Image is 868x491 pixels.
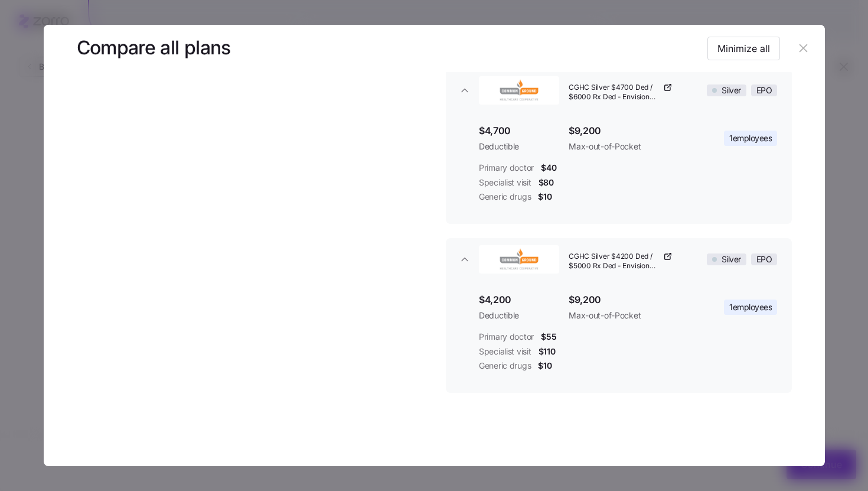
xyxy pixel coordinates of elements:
[479,79,559,102] img: Common Ground Healthcare Cooperative
[569,141,687,152] span: Max-out-of-Pocket
[479,310,559,321] span: Deductible
[538,191,552,203] span: $10
[717,41,770,56] span: Minimize all
[569,292,687,307] span: $9,200
[539,346,556,357] span: $110
[541,331,556,343] span: $55
[729,132,772,144] span: 1 employees
[446,112,792,224] div: Common Ground Healthcare CooperativeCGHC Silver $4700 Ded / $6000 Rx Ded - Envision Network (Visi...
[569,83,673,103] a: CGHC Silver $4700 Ded / $6000 Rx Ded - Envision Network (Vision Exam + [MEDICAL_DATA])
[569,252,661,272] span: CGHC Silver $4200 Ded / $5000 Rx Ded - Envision Network (Vision Exam + [MEDICAL_DATA])
[479,123,559,138] span: $4,700
[569,252,673,272] a: CGHC Silver $4200 Ded / $5000 Rx Ded - Envision Network (Vision Exam + [MEDICAL_DATA])
[569,83,661,103] span: CGHC Silver $4700 Ded / $6000 Rx Ded - Envision Network (Vision Exam + [MEDICAL_DATA])
[479,360,531,372] span: Generic drugs
[756,85,772,96] span: EPO
[479,346,531,357] span: Specialist visit
[539,177,554,188] span: $80
[446,238,792,281] button: Common Ground Healthcare CooperativeCGHC Silver $4200 Ded / $5000 Rx Ded - Envision Network (Visi...
[446,281,792,393] div: Common Ground Healthcare CooperativeCGHC Silver $4200 Ded / $5000 Rx Ded - Envision Network (Visi...
[479,177,531,188] span: Specialist visit
[569,310,687,321] span: Max-out-of-Pocket
[479,248,559,271] img: Common Ground Healthcare Cooperative
[722,85,741,96] span: Silver
[756,254,772,265] span: EPO
[729,301,772,313] span: 1 employees
[446,69,792,112] button: Common Ground Healthcare CooperativeCGHC Silver $4700 Ded / $6000 Rx Ded - Envision Network (Visi...
[479,292,559,307] span: $4,200
[479,162,534,174] span: Primary doctor
[541,162,556,174] span: $40
[479,141,559,152] span: Deductible
[479,331,534,343] span: Primary doctor
[77,35,231,61] h3: Compare all plans
[538,360,552,372] span: $10
[707,37,780,60] button: Minimize all
[479,191,531,203] span: Generic drugs
[722,254,741,265] span: Silver
[569,123,687,138] span: $9,200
